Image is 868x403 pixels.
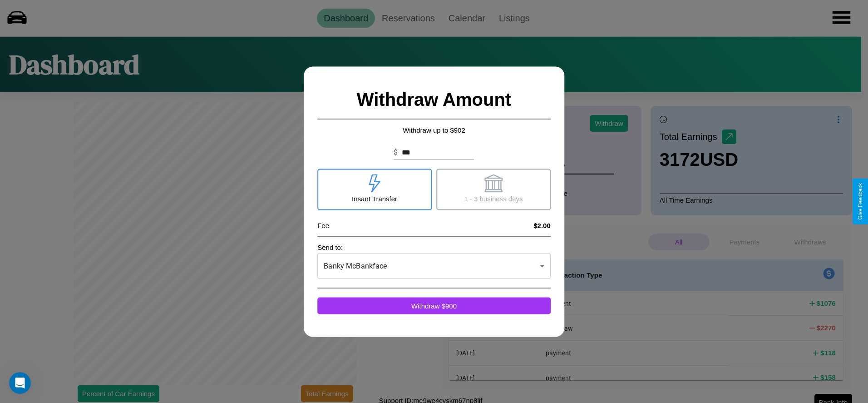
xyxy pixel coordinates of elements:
[533,221,551,229] h4: $2.00
[9,372,31,394] iframe: Intercom live chat
[317,241,551,253] p: Send to:
[464,192,523,204] p: 1 - 3 business days
[317,124,551,136] p: Withdraw up to $ 902
[857,183,863,220] div: Give Feedback
[394,147,398,158] p: $
[317,80,551,119] h2: Withdraw Amount
[317,219,329,231] p: Fee
[352,192,397,204] p: Insant Transfer
[317,297,551,314] button: Withdraw $900
[317,253,551,279] div: Banky McBankface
